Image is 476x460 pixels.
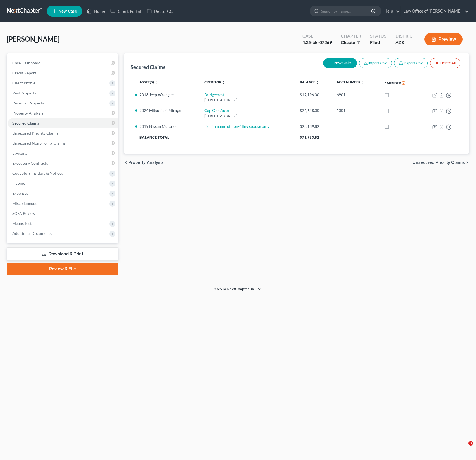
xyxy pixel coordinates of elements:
span: Executory Contracts [12,161,48,165]
span: Unsecured Priority Claims [412,160,465,165]
span: Property Analysis [12,111,43,115]
li: 2013 Jeep Wrangler [139,92,195,98]
span: Codebtors Insiders & Notices [12,171,63,176]
span: Secured Claims [12,121,39,125]
button: Delete All [430,58,460,68]
button: New Claim [323,58,357,68]
a: Creditor unfold_more [204,80,225,84]
input: Search by name... [321,6,372,16]
div: Chapter [341,33,361,39]
span: Credit Report [12,70,36,75]
div: $19,196.00 [300,92,328,98]
span: [PERSON_NAME] [7,35,59,43]
i: unfold_more [154,81,158,84]
div: $28,139.82 [300,124,328,129]
a: DebtorCC [144,6,175,16]
div: 1001 [337,108,375,113]
a: Law Office of [PERSON_NAME] [401,6,469,16]
a: Client Portal [108,6,144,16]
span: Case Dashboard [12,60,41,65]
a: Review & File [7,263,118,275]
div: Chapter [341,39,361,46]
span: $71,983.82 [300,135,319,140]
span: Lawsuits [12,151,27,155]
button: chevron_left Property Analysis [124,160,164,165]
span: Property Analysis [128,160,164,165]
span: SOFA Review [12,211,35,216]
span: Unsecured Nonpriority Claims [12,141,66,145]
div: [STREET_ADDRESS] [204,98,291,103]
th: Balance Total [135,132,296,142]
span: Real Property [12,91,36,95]
a: Secured Claims [8,118,118,128]
a: Lawsuits [8,148,118,158]
div: 6901 [337,92,375,98]
div: 2025 © NextChapterBK, INC [79,286,397,296]
a: Help [381,6,400,16]
i: unfold_more [316,81,319,84]
li: 2024 Mitsubishi Mirage [139,108,195,113]
a: Case Dashboard [8,58,118,68]
span: Unsecured Priority Claims [12,131,58,135]
a: SOFA Review [8,208,118,218]
div: Case [302,33,332,39]
th: Amended [380,77,419,89]
span: New Case [58,9,77,13]
button: Import CSV [359,58,392,68]
div: $24,648.00 [300,108,328,113]
a: Unsecured Nonpriority Claims [8,138,118,148]
i: chevron_left [124,160,128,165]
i: chevron_right [465,160,469,165]
span: Personal Property [12,101,44,105]
a: Lien in name of non-filing spouse only [204,124,269,129]
a: Home [84,6,108,16]
a: Cap One Auto [204,108,229,113]
span: 3 [468,441,473,446]
span: Expenses [12,191,28,196]
div: District [395,33,415,39]
a: Unsecured Priority Claims [8,128,118,138]
i: unfold_more [361,81,364,84]
a: Download & Print [7,247,118,261]
div: AZB [395,39,415,46]
a: Export CSV [394,58,428,68]
a: Bridgecrest [204,92,224,97]
a: Credit Report [8,68,118,78]
a: Acct Number unfold_more [337,80,364,84]
span: 7 [357,40,360,45]
span: Miscellaneous [12,201,37,206]
i: unfold_more [222,81,225,84]
a: Property Analysis [8,108,118,118]
span: Income [12,181,25,186]
span: Means Test [12,221,32,226]
button: Preview [424,33,463,45]
button: Unsecured Priority Claims chevron_right [412,160,469,165]
a: Asset(s) unfold_more [139,80,158,84]
div: Secured Claims [131,64,165,70]
li: 2019 Nissan Murano [139,124,195,129]
iframe: Intercom live chat [457,441,470,454]
div: [STREET_ADDRESS] [204,113,291,119]
a: Balance unfold_more [300,80,319,84]
span: Client Profile [12,81,35,85]
span: Additional Documents [12,231,52,236]
div: 4:25-bk-07269 [302,39,332,46]
div: Status [370,33,386,39]
div: Filed [370,39,386,46]
a: Executory Contracts [8,158,118,168]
